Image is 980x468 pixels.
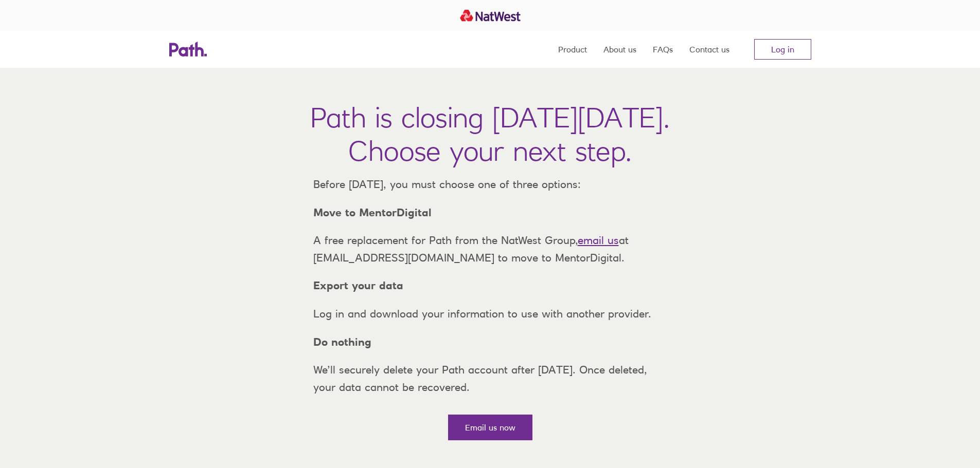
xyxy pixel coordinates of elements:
[305,232,675,266] p: A free replacement for Path from the NatWest Group, at [EMAIL_ADDRESS][DOMAIN_NAME] to move to Me...
[313,206,432,219] strong: Move to MentorDigital
[578,234,619,247] a: email us
[689,31,729,68] a: Contact us
[448,415,532,440] a: Email us now
[603,31,636,68] a: About us
[313,335,371,348] strong: Do nothing
[305,361,675,396] p: We’ll securely delete your Path account after [DATE]. Once deleted, your data cannot be recovered.
[754,39,811,60] a: Log in
[653,31,673,68] a: FAQs
[305,176,675,193] p: Before [DATE], you must choose one of three options:
[310,101,670,167] h1: Path is closing [DATE][DATE]. Choose your next step.
[305,305,675,323] p: Log in and download your information to use with another provider.
[313,279,403,292] strong: Export your data
[558,31,587,68] a: Product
